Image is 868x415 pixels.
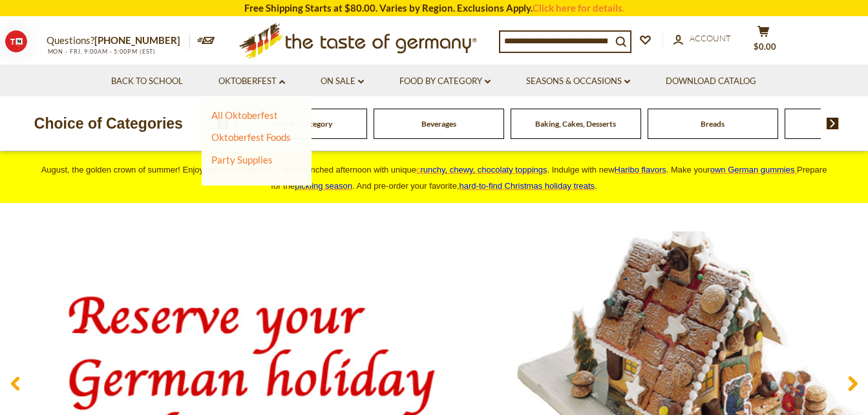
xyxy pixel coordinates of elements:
a: Party Supplies [211,154,273,165]
button: $0.00 [745,25,783,58]
img: next arrow [827,118,839,129]
a: hard-to-find Christmas holiday treats [460,181,595,191]
a: [PHONE_NUMBER] [94,34,180,46]
a: Back to School [111,74,183,89]
a: Oktoberfest [218,74,285,89]
span: MON - FRI, 9:00AM - 5:00PM (EST) [47,48,156,55]
a: Baking, Cakes, Desserts [535,119,616,129]
a: Seasons & Occasions [526,74,630,89]
a: Haribo flavors [615,165,666,175]
a: crunchy, chewy, chocolaty toppings [416,165,547,175]
span: runchy, chewy, chocolaty toppings [420,165,547,175]
a: Account [673,32,731,46]
a: pickling season [295,181,352,191]
span: $0.00 [754,41,776,52]
a: Breads [701,119,725,129]
a: Beverages [421,119,456,129]
a: On Sale [321,74,364,89]
a: Click here for details. [533,2,624,14]
span: Account [690,33,731,43]
a: Download Catalog [666,74,756,89]
span: own German gummies [710,165,795,175]
p: Questions? [47,32,190,49]
span: . [460,181,597,191]
a: All Oktoberfest [211,109,278,121]
span: August, the golden crown of summer! Enjoy your ice cream on a sun-drenched afternoon with unique ... [41,165,827,191]
a: Food By Category [399,74,491,89]
a: own German gummies. [710,165,797,175]
a: Oktoberfest Foods [211,131,291,143]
